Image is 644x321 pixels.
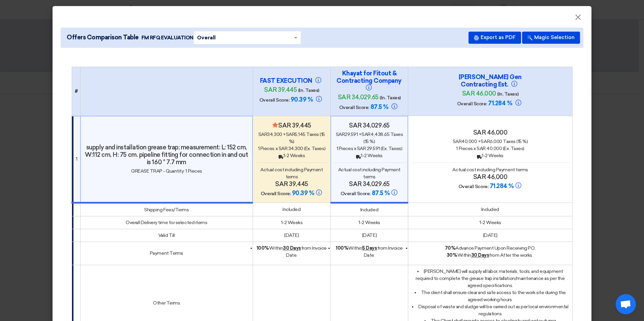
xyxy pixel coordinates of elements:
span: sar 40,000 [477,146,502,151]
h4: sar 46,000 [411,129,570,136]
h4: sar 39,445 [256,180,328,188]
span: Actual cost including Payment terms [260,167,323,180]
span: FM RFQ EVALUATION [141,34,193,41]
div: 29,591 + 4,438.65 Taxes (15 %) [334,131,405,145]
span: The client shall ensure clear and safe access to the work site during the agreed working hours. [421,290,566,302]
span: (In. Taxes) [298,87,319,93]
span: Advance Payment Upon Receiving PO, [445,245,536,251]
span: Overall Score: [458,184,488,189]
td: Overall Delivery time for selected items [80,216,253,229]
span: Overall Score: [261,191,291,197]
td: Payment Terms [80,242,253,265]
div: 1-2 Weeks [334,152,405,159]
td: Shipping Fees/Terms [80,203,253,216]
span: Pieces x [260,146,278,151]
td: 1-2 Weeks [408,216,572,229]
span: Overall Score: [259,97,289,103]
span: (In. Taxes) [497,91,518,97]
h4: sar 46,000 [411,173,570,181]
td: 1-2 Weeks [253,216,331,229]
div: Included [256,206,328,213]
td: [DATE] [253,229,331,242]
span: Overall Score: [339,105,369,110]
span: GREASE TRAP - Quantity: 1 Pieces [131,168,202,174]
span: (In. Taxes) [380,95,401,101]
td: 1-2 Weeks [331,216,408,229]
span: Within from After the works . [447,252,534,258]
u: 30 Days [283,245,301,251]
strong: 70% [445,245,456,251]
span: Disposal of waste and sludge will be carried out as per local environmental regulations [418,304,568,317]
span: sar 46,000 [462,90,496,97]
span: sar 39,445 [264,86,297,94]
span: Within from Invoice Date. [336,245,403,258]
span: × [575,12,581,26]
span: Overall Score: [457,101,487,107]
span: Pieces x [339,146,356,151]
h4: sar 39,445 [256,122,328,129]
strong: 100% [336,245,348,251]
u: 30 Days [471,252,489,258]
a: Open chat [616,294,636,314]
td: [DATE] [408,229,572,242]
span: Pieces x [459,146,476,151]
u: 5 Days [362,245,377,251]
td: [DATE] [331,229,408,242]
div: 34,300 + 5,145 Taxes (15 %) [256,131,328,145]
span: sar [481,139,490,144]
span: 90.39 % [291,96,313,103]
span: Overall Score: [341,191,371,197]
span: sar [453,139,462,144]
span: Actual cost including Payment terms [452,167,528,173]
td: 1 [72,116,80,203]
div: 1-2 Weeks [256,152,328,159]
span: sar 29,591 [357,146,380,151]
h4: sar 34,029.65 [334,122,405,129]
div: 1-2 Weeks [411,152,570,159]
span: sar [336,132,345,137]
button: Close [569,11,587,24]
strong: 30% [447,252,457,258]
span: sar [258,132,267,137]
span: Actual cost including Payment terms [338,167,400,180]
span: Offers Comparison Table [67,33,139,42]
span: 90.39 % [292,189,314,197]
button: Export as PDF [469,32,521,44]
span: (Ex. Taxes) [304,146,325,151]
h4: supply and installation grease trap; measurement: L: 152 cm, W:112 cm, H: 75 cm. pipeline fitting... [84,144,250,166]
span: 1 [456,146,458,151]
td: Valid Till [80,229,253,242]
span: 71.284 % [490,182,514,190]
span: [PERSON_NAME] will supply all labor, materials, tools, and equipment required to complete the gre... [416,269,565,288]
span: sar [286,132,295,137]
h4: [PERSON_NAME] Gen Contracting Est. [456,73,524,88]
th: # [72,67,80,116]
h4: Khayat for Fitout & Contracting Company [335,70,403,92]
button: Magic Selection [522,32,580,44]
span: sar [361,132,371,137]
span: (Ex. Taxes) [503,146,524,151]
span: sar 34,300 [279,146,303,151]
span: 1 [336,146,338,151]
div: Included [333,206,405,213]
span: Within from Invoice Date. [257,245,327,258]
span: 87.5 % [372,189,390,197]
h4: sar 34,029.65 [334,180,405,188]
h4: FAST EXECUTION [258,77,325,84]
span: 71.284 % [488,100,512,107]
strong: 100% [257,245,269,251]
span: (Ex. Taxes) [381,146,402,151]
div: 40,000 + 6,000 Taxes (15 %) [411,138,570,145]
div: Included [411,206,570,213]
span: sar 34,029.65 [338,94,379,101]
span: 1 [258,146,260,151]
span: 87.5 % [371,103,388,111]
